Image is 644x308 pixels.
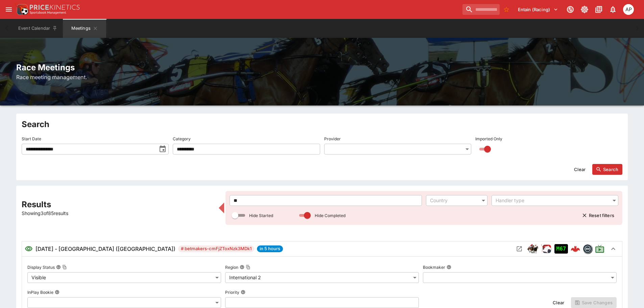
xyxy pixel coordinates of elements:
span: in 5 hours [257,245,283,252]
h6: [DATE] - [GEOGRAPHIC_DATA] ([GEOGRAPHIC_DATA]) [35,245,175,253]
div: Visible [27,272,221,283]
button: Clear [549,297,568,308]
p: Priority [225,289,239,295]
div: Country [430,197,477,204]
img: racing.png [541,243,552,254]
img: PriceKinetics [30,5,80,10]
h2: Search [22,119,622,129]
button: Documentation [593,3,605,16]
button: Copy To Clipboard [246,265,251,269]
button: Connected to PK [564,3,576,16]
h2: Race Meetings [16,62,628,73]
img: PriceKinetics Logo [15,3,28,16]
div: Handler type [496,197,607,204]
button: Priority [241,290,245,294]
button: open drawer [3,3,15,16]
button: RegionCopy To Clipboard [240,265,244,269]
img: betmakers.png [583,244,592,253]
input: search [462,4,500,15]
p: Start Date [22,136,41,142]
p: Provider [324,136,341,142]
button: Search [592,164,622,175]
img: horse_racing.png [527,243,538,254]
p: Bookmaker [423,264,445,270]
button: No Bookmarks [501,4,512,15]
img: Sportsbook Management [30,11,66,14]
button: toggle date time picker [157,143,169,155]
button: Event Calendar [14,19,62,38]
button: Select Tenant [514,4,562,15]
button: Open Meeting [514,243,525,254]
div: International 2 [225,272,419,283]
button: Allan Pollitt [621,2,636,17]
img: logo-cerberus--red.svg [571,244,580,254]
button: Reset filters [578,210,618,221]
h6: Race meeting management. [16,73,628,81]
p: Imported Only [475,136,502,142]
button: InPlay Bookie [55,290,59,294]
button: Bookmaker [447,265,451,269]
p: InPlay Bookie [27,289,53,295]
svg: Live [595,244,604,254]
p: Hide Started [249,213,273,218]
div: horse_racing [527,243,538,254]
p: Hide Completed [315,213,345,218]
div: Imported to Jetbet as OPEN [554,244,568,254]
svg: Visible [25,245,33,253]
button: Toggle light/dark mode [578,3,591,16]
button: Copy To Clipboard [62,265,67,269]
p: Region [225,264,238,270]
div: Allan Pollitt [623,4,634,15]
h2: Results [22,199,215,210]
p: Showing 3 of 85 results [22,210,215,217]
div: betmakers [583,244,592,254]
button: Meetings [63,19,106,38]
p: Display Status [27,264,55,270]
p: Category [173,136,191,142]
span: # betmakers-cmFjZToxNzk3MDk1 [178,245,254,252]
button: Clear [570,164,590,175]
div: ParallelRacing Handler [541,243,552,254]
button: Display StatusCopy To Clipboard [56,265,61,269]
button: Notifications [607,3,619,16]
